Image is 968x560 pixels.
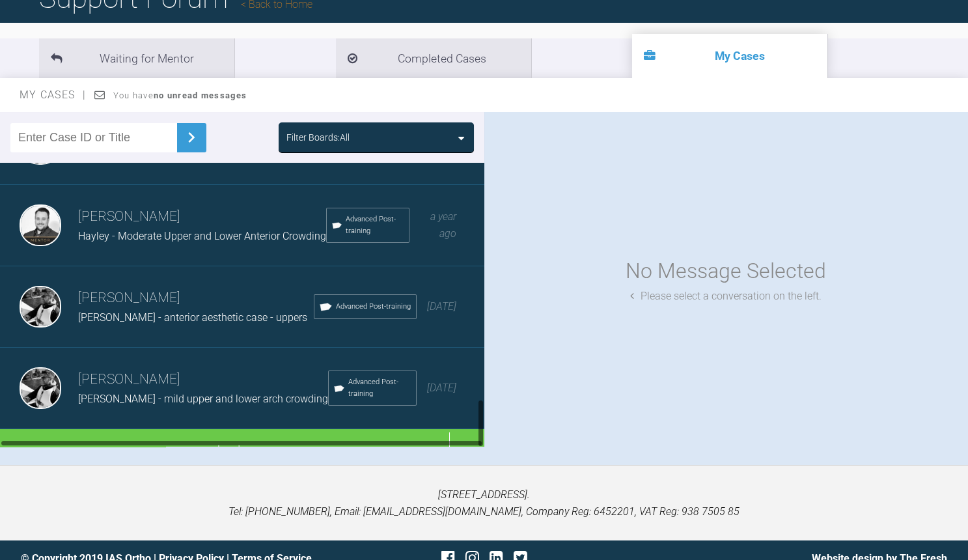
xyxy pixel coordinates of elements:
[10,123,177,152] input: Enter Case ID or Title
[20,286,61,328] img: David Birkin
[78,230,326,242] span: Hayley - Moderate Upper and Lower Anterior Crowding
[336,38,531,78] li: Completed Cases
[430,210,456,240] span: a year ago
[20,89,87,101] span: My Cases
[336,301,411,313] span: Advanced Post-training
[348,376,411,400] span: Advanced Post-training
[21,486,947,520] p: [STREET_ADDRESS]. Tel: [PHONE_NUMBER], Email: [EMAIL_ADDRESS][DOMAIN_NAME], Company Reg: 6452201,...
[630,288,822,305] div: Please select a conversation on the left.
[346,214,404,237] span: Advanced Post-training
[113,91,247,100] span: You have
[78,287,314,309] h3: [PERSON_NAME]
[39,38,234,78] li: Waiting for Mentor
[181,127,202,148] img: chevronRight.28bd32b0.svg
[78,311,307,324] span: [PERSON_NAME] - anterior aesthetic case - uppers
[78,369,328,391] h3: [PERSON_NAME]
[427,382,456,394] span: [DATE]
[20,367,61,409] img: David Birkin
[78,206,326,228] h3: [PERSON_NAME]
[632,34,827,78] li: My Cases
[154,91,247,100] strong: no unread messages
[78,393,328,405] span: [PERSON_NAME] - mild upper and lower arch crowding
[286,130,350,145] div: Filter Boards: All
[427,300,456,313] span: [DATE]
[626,255,826,288] div: No Message Selected
[20,204,61,246] img: Greg Souster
